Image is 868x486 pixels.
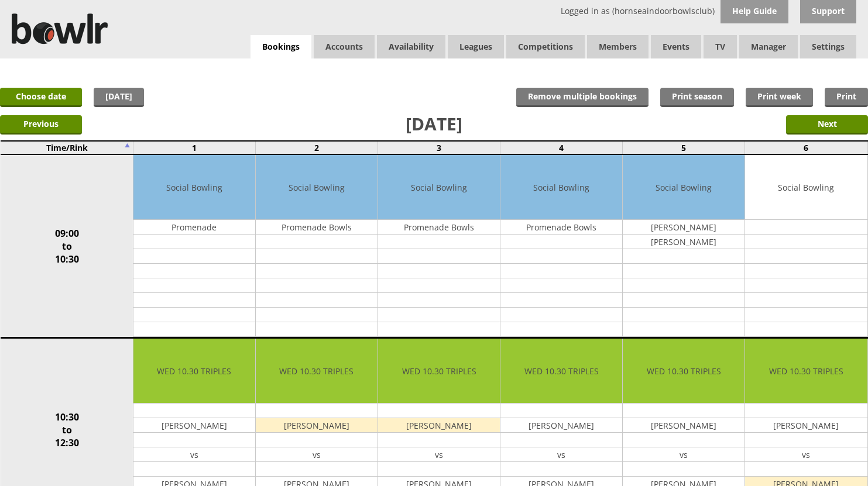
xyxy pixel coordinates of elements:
td: Social Bowling [256,155,378,220]
td: 2 [255,141,378,154]
td: WED 10.30 TRIPLES [745,339,867,404]
td: [PERSON_NAME] [378,418,500,433]
td: 5 [623,141,745,154]
td: Promenade Bowls [378,220,500,235]
td: Social Bowling [378,155,500,220]
a: Events [651,35,701,58]
td: 3 [378,141,500,154]
td: WED 10.30 TRIPLES [378,339,500,404]
td: 4 [500,141,623,154]
td: Time/Rink [1,141,133,154]
span: Members [587,35,649,58]
td: vs [500,447,622,462]
td: Promenade Bowls [256,220,378,235]
span: Settings [800,35,856,58]
td: WED 10.30 TRIPLES [623,339,745,404]
td: Social Bowling [623,155,745,220]
span: Manager [739,35,798,58]
td: 6 [745,141,867,154]
td: Promenade [133,220,255,235]
td: WED 10.30 TRIPLES [500,339,622,404]
a: Print week [746,88,813,107]
span: Accounts [314,35,375,58]
span: TV [704,35,737,58]
a: Bookings [251,35,311,59]
td: [PERSON_NAME] [623,418,745,433]
td: [PERSON_NAME] [623,235,745,249]
td: Social Bowling [745,155,867,220]
td: vs [623,447,745,462]
a: Print season [660,88,734,107]
td: vs [133,447,255,462]
input: Next [786,115,868,135]
a: Leagues [448,35,504,58]
td: 1 [133,141,255,154]
a: Availability [377,35,445,58]
td: [PERSON_NAME] [500,418,622,433]
td: Promenade Bowls [500,220,622,235]
td: WED 10.30 TRIPLES [256,339,378,404]
td: [PERSON_NAME] [256,418,378,433]
td: WED 10.30 TRIPLES [133,339,255,404]
a: Print [825,88,868,107]
td: Social Bowling [500,155,622,220]
td: [PERSON_NAME] [133,418,255,433]
input: Remove multiple bookings [516,88,649,107]
a: Competitions [506,35,585,58]
td: Social Bowling [133,155,255,220]
a: [DATE] [94,88,144,107]
td: vs [256,447,378,462]
td: [PERSON_NAME] [623,220,745,235]
td: [PERSON_NAME] [745,418,867,433]
td: vs [378,447,500,462]
td: 09:00 to 10:30 [1,154,133,338]
td: vs [745,447,867,462]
